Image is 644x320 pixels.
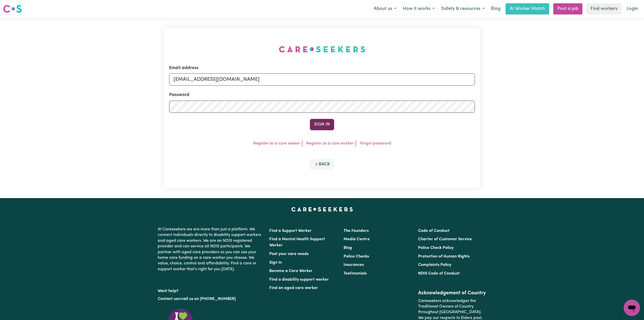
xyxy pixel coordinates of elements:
a: Blog [344,246,352,250]
p: Want help? [158,286,263,294]
a: Become a Care Worker [269,269,313,273]
label: Email address [169,65,199,71]
a: Complaints Policy [418,263,451,267]
a: Insurances [344,263,364,267]
a: Find a Mental Health Support Worker [269,237,325,247]
a: Post your care needs [269,252,309,256]
a: Find a Support Worker [269,229,312,233]
a: NDIS Code of Conduct [418,271,460,276]
a: Register as a care seeker [253,141,300,146]
a: Post a job [553,3,582,14]
a: call us on [PHONE_NUMBER] [182,297,236,301]
a: Find workers [586,3,621,14]
a: Forgot password [360,141,391,146]
button: Sign In [310,119,334,130]
p: or [158,294,263,304]
button: How it works [400,4,438,14]
a: Blog [488,3,504,14]
h2: Acknowledgement of Country [418,290,486,296]
a: Media Centre [344,237,370,241]
a: Sign In [269,261,282,265]
iframe: Button to launch messaging window [624,300,640,316]
a: Contact us [158,297,178,301]
a: Careseekers logo [3,3,22,15]
button: Back [310,159,334,170]
a: Code of Conduct [418,229,450,233]
a: Police Check Policy [418,246,454,250]
p: At Careseekers we are more than just a platform. We connect individuals directly to disability su... [158,225,263,274]
a: Find an aged care worker [269,286,318,290]
a: Charter of Customer Service [418,237,472,241]
a: Careseekers home page [291,207,353,211]
a: The Founders [344,229,369,233]
input: Email address [169,73,475,86]
a: Testimonials [344,271,367,276]
a: Protection of Human Rights [418,254,470,259]
a: Police Checks [344,254,369,259]
a: Find a disability support worker [269,278,329,282]
a: Login [623,3,641,14]
a: AI Worker Match [506,3,549,14]
a: Register as a care worker [306,141,354,146]
img: Careseekers logo [3,4,22,13]
label: Password [169,92,189,98]
button: About us [370,4,400,14]
button: Safety & resources [438,4,488,14]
